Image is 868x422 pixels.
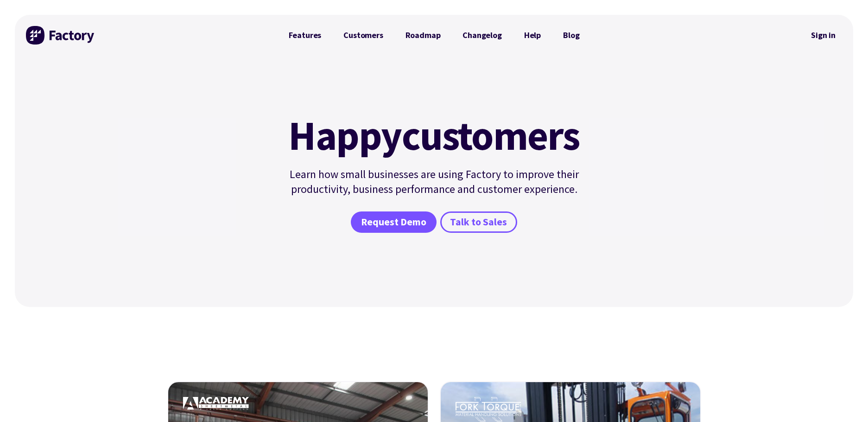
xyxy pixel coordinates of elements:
span: Talk to Sales [450,216,507,229]
img: Factory [26,26,95,45]
h1: customers [283,115,585,156]
a: Blog [552,26,590,45]
a: Customers [332,26,394,45]
a: Request Demo [351,211,436,233]
nav: Primary Navigation [278,26,591,45]
nav: Secondary Navigation [805,25,842,46]
mark: Happy [288,115,401,156]
a: Talk to Sales [440,211,517,233]
a: Changelog [451,26,513,45]
a: Roadmap [394,26,452,45]
a: Features [278,26,333,45]
p: Learn how small businesses are using Factory to improve their productivity, business performance ... [283,167,585,197]
a: Help [513,26,552,45]
span: Request Demo [361,216,426,229]
a: Sign in [805,25,842,46]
